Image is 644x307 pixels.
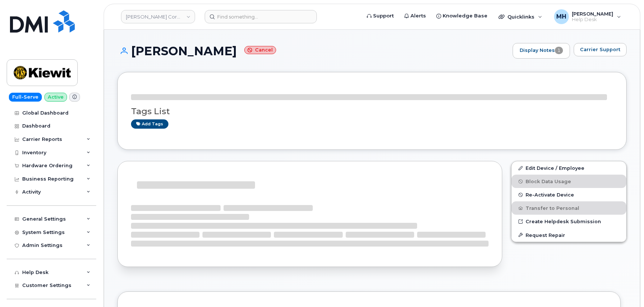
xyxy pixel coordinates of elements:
[526,192,574,198] span: Re-Activate Device
[513,43,570,59] a: Display Notes1
[131,119,168,129] a: Add tags
[511,175,626,188] button: Block Data Usage
[580,46,620,53] span: Carrier Support
[574,43,627,56] button: Carrier Support
[555,47,563,54] span: 1
[511,161,626,175] a: Edit Device / Employee
[511,201,626,215] button: Transfer to Personal
[244,46,276,55] small: Cancel
[511,228,626,242] button: Request Repair
[511,188,626,201] button: Re-Activate Device
[511,215,626,228] a: Create Helpdesk Submission
[131,107,613,116] h3: Tags List
[117,44,509,57] h1: [PERSON_NAME]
